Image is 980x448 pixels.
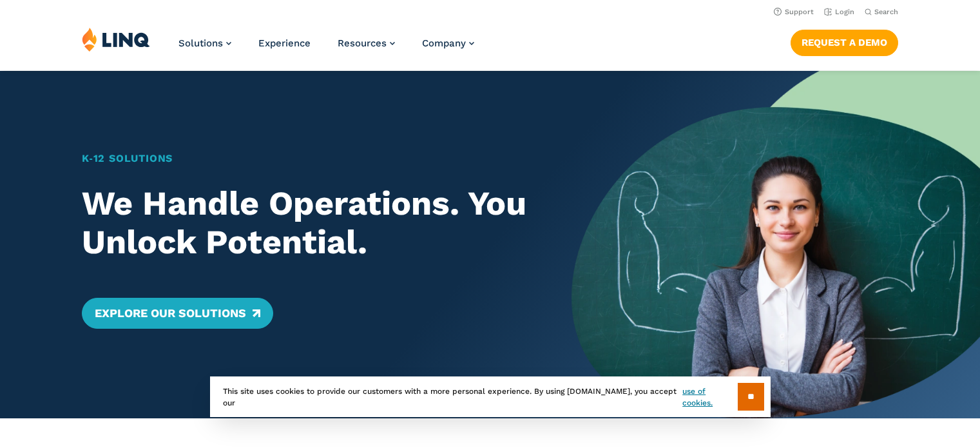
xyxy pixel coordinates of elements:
a: Request a Demo [791,30,898,55]
a: Company [422,37,474,49]
div: This site uses cookies to provide our customers with a more personal experience. By using [DOMAIN... [210,376,771,417]
span: Company [422,37,466,49]
span: Search [874,8,898,16]
h1: K‑12 Solutions [82,151,532,166]
img: LINQ | K‑12 Software [82,27,150,52]
a: Login [824,8,854,16]
button: Open Search Bar [865,7,898,17]
span: Resources [338,37,387,49]
span: Solutions [178,37,223,49]
a: Resources [338,37,395,49]
a: use of cookies. [682,385,737,409]
h2: We Handle Operations. You Unlock Potential. [82,184,532,262]
a: Solutions [178,37,231,49]
a: Support [774,8,814,16]
a: Experience [258,37,311,49]
nav: Primary Navigation [178,27,474,70]
nav: Button Navigation [791,27,898,55]
a: Explore Our Solutions [82,298,273,329]
img: Home Banner [572,71,980,418]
